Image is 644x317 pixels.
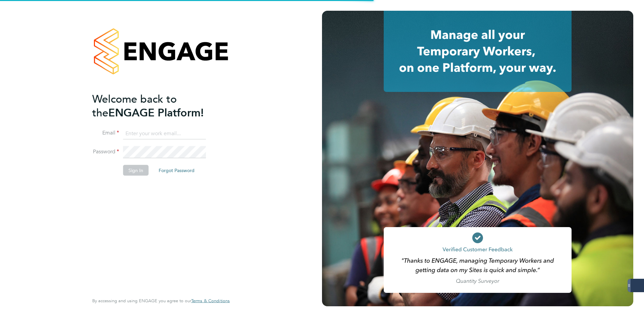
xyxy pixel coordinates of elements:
[92,92,177,119] span: Welcome back to the
[153,165,200,176] button: Forgot Password
[191,298,230,304] span: Terms & Conditions
[92,148,119,155] label: Password
[92,129,119,137] label: Email
[92,298,230,304] span: By accessing and using ENGAGE you agree to our
[92,92,223,119] h2: ENGAGE Platform!
[123,127,206,140] input: Enter your work email...
[123,165,149,176] button: Sign In
[191,298,230,304] a: Terms & Conditions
